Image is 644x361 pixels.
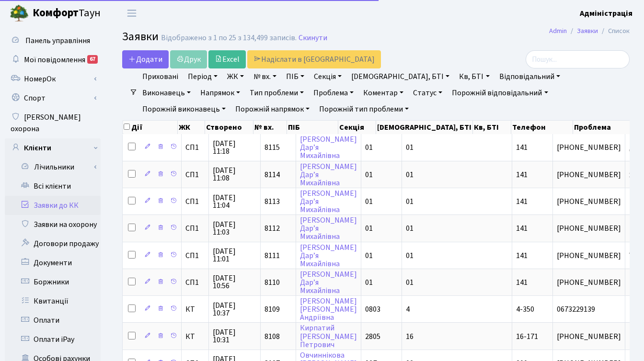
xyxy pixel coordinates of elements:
span: 0673229139 [557,305,621,313]
span: 141 [516,277,528,288]
span: Додати [128,54,162,65]
span: 8109 [264,304,280,315]
a: [PERSON_NAME]Дар’яМихайлівна [300,269,357,296]
a: Лічильники [11,158,101,177]
span: 01 [406,142,414,153]
a: Адміністрація [580,8,632,19]
a: Порожній відповідальний [448,85,552,101]
a: Документи [5,253,101,272]
span: 141 [516,169,528,180]
th: Телефон [511,121,573,134]
a: Excel [208,50,246,68]
span: 8113 [264,196,280,207]
span: СП1 [185,144,205,151]
span: 01 [365,277,373,288]
a: [PERSON_NAME]Дар’яМихайлівна [300,188,357,215]
th: ЖК [178,121,205,134]
a: Клієнти [5,138,101,158]
a: Мої повідомлення67 [5,50,101,69]
span: КТ [185,333,205,340]
a: Кв, БТІ [455,68,493,85]
a: Квитанції [5,292,101,311]
span: 01 [406,223,414,234]
span: 0803 [365,304,380,315]
a: Коментар [359,85,407,101]
a: Порожній тип проблеми [315,101,413,117]
span: 01 [406,169,414,180]
span: 01 [406,277,414,288]
a: ПІБ [282,68,308,85]
th: Кв, БТІ [473,121,511,134]
span: 4 [406,304,410,315]
a: Панель управління [5,31,101,50]
a: Договори продажу [5,234,101,253]
span: [DATE] 10:56 [213,274,256,290]
th: Створено [205,121,253,134]
b: Комфорт [33,5,79,21]
a: Оплати [5,311,101,330]
span: 01 [406,250,414,261]
th: [DEMOGRAPHIC_DATA], БТІ [376,121,473,134]
span: 8108 [264,331,280,342]
th: № вх. [253,121,287,134]
a: Приховані [138,68,182,85]
a: [PERSON_NAME]Дар’яМихайлівна [300,215,357,242]
span: Таун [33,5,101,22]
a: Відповідальний [495,68,564,85]
span: Панель управління [25,35,90,46]
span: [PHONE_NUMBER] [557,252,621,259]
a: Скинути [299,34,327,43]
span: 01 [365,142,373,153]
a: ЖК [223,68,248,85]
a: Порожній напрямок [231,101,313,117]
a: Статус [409,85,446,101]
span: 141 [516,250,528,261]
a: Admin [549,26,567,36]
span: Заявки [122,28,159,45]
nav: breadcrumb [535,21,644,41]
span: [DATE] 10:31 [213,328,256,344]
span: 16-171 [516,331,538,342]
a: [PERSON_NAME]Дар’яМихайлівна [300,134,357,161]
a: Оплати iPay [5,330,101,349]
span: СП1 [185,279,205,286]
span: СП1 [185,198,205,205]
a: [DEMOGRAPHIC_DATA], БТІ [347,68,453,85]
span: [PHONE_NUMBER] [557,171,621,179]
span: 4-350 [516,304,534,315]
b: Адміністрація [580,8,632,19]
span: СП1 [185,171,205,179]
div: Відображено з 1 по 25 з 134,499 записів. [161,34,297,43]
th: Секція [338,121,377,134]
span: Мої повідомлення [24,55,85,65]
a: Заявки [577,26,598,36]
span: 8111 [264,250,280,261]
span: 141 [516,142,528,153]
span: 01 [365,169,373,180]
span: [DATE] 11:03 [213,221,256,236]
span: 8112 [264,223,280,234]
span: [PHONE_NUMBER] [557,144,621,151]
a: [PERSON_NAME][PERSON_NAME]Андріївна [300,296,357,323]
a: Заявки на охорону [5,215,101,234]
span: [DATE] 11:01 [213,248,256,263]
a: Заявки до КК [5,196,101,215]
a: [PERSON_NAME] охорона [5,108,101,138]
a: Виконавець [138,85,195,101]
a: Спорт [5,89,101,108]
span: 16 [406,331,414,342]
input: Пошук... [526,50,630,68]
a: Проблема [310,85,357,101]
button: Переключити навігацію [120,5,144,21]
span: 01 [365,250,373,261]
span: 01 [365,223,373,234]
a: [PERSON_NAME]Дар’яМихайлівна [300,161,357,188]
span: КТ [185,305,205,313]
a: Порожній виконавець [138,101,230,117]
li: Список [598,26,630,36]
span: СП1 [185,225,205,232]
span: 8110 [264,277,280,288]
a: № вх. [250,68,280,85]
a: Напрямок [196,85,244,101]
span: [PHONE_NUMBER] [557,198,621,205]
